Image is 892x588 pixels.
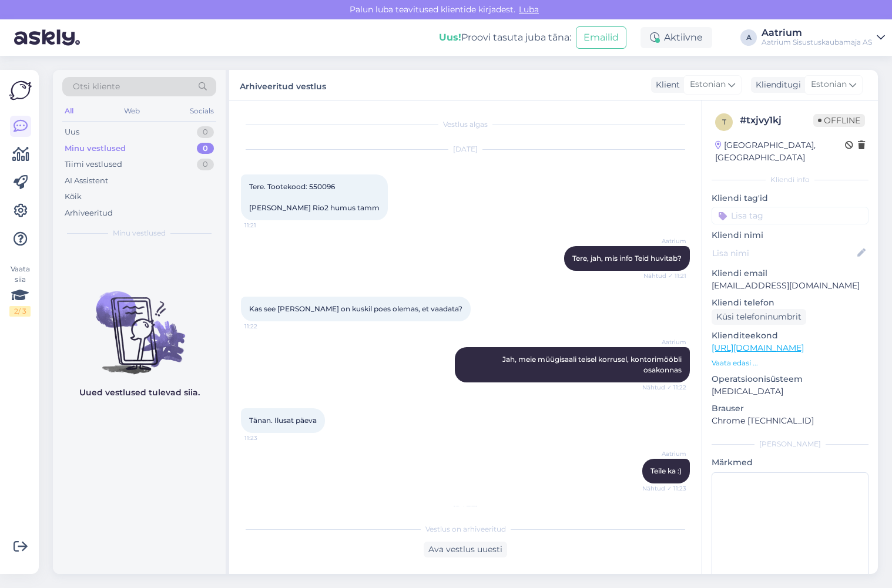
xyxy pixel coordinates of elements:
[244,221,289,230] span: 11:21
[762,28,885,47] a: AatriumAatrium Sisustuskaubamaja AS
[712,267,868,280] p: Kliendi email
[641,27,712,48] div: Aktiivne
[712,330,868,342] p: Klienditeekond
[9,79,32,102] img: Askly Logo
[65,143,126,154] div: Minu vestlused
[642,449,686,458] span: Aatrium
[576,26,626,49] button: Emailid
[572,254,682,263] span: Tere, jah, mis info Teid huvitab?
[249,416,317,425] span: Tänan. Ilusat päeva
[197,143,214,154] div: 0
[811,78,847,91] span: Estonian
[197,126,214,138] div: 0
[642,484,686,493] span: Nähtud ✓ 11:23
[642,271,686,280] span: Nähtud ✓ 11:21
[813,114,865,127] span: Offline
[712,207,868,224] input: Lisa tag
[187,103,216,119] div: Socials
[642,338,686,347] span: Aatrium
[712,358,868,368] p: Vaata edasi ...
[751,79,801,91] div: Klienditugi
[439,32,461,43] b: Uus!
[502,355,683,374] span: Jah, meie müügisaali teisel korrusel, kontorimööbli osakonnas
[65,159,122,170] div: Tiimi vestlused
[740,113,813,127] div: # txjvy1kj
[122,103,142,119] div: Web
[65,207,113,219] div: Arhiveeritud
[712,439,868,449] div: [PERSON_NAME]
[712,373,868,385] p: Operatsioonisüsteem
[650,466,682,475] span: Teile ka :)
[740,29,757,46] div: A
[241,144,690,154] div: [DATE]
[439,31,571,45] div: Proovi tasuta juba täna:
[762,38,872,47] div: Aatrium Sisustuskaubamaja AS
[65,191,82,203] div: Kõik
[249,182,380,212] span: Tere. Tootekood: 550096 [PERSON_NAME] Rio2 humus tamm
[113,228,166,238] span: Minu vestlused
[65,126,79,138] div: Uus
[712,385,868,398] p: [MEDICAL_DATA]
[65,175,108,187] div: AI Assistent
[425,524,506,535] span: Vestlus on arhiveeritud
[712,280,868,292] p: [EMAIL_ADDRESS][DOMAIN_NAME]
[762,28,872,38] div: Aatrium
[712,247,855,260] input: Lisa nimi
[690,78,726,91] span: Estonian
[62,103,76,119] div: All
[722,117,726,126] span: t
[424,542,507,557] div: Ava vestlus uuesti
[73,80,120,93] span: Otsi kliente
[244,322,289,331] span: 11:22
[712,402,868,415] p: Brauser
[642,237,686,246] span: Aatrium
[712,342,804,353] a: [URL][DOMAIN_NAME]
[9,264,31,317] div: Vaata siia
[712,456,868,469] p: Märkmed
[651,79,680,91] div: Klient
[197,159,214,170] div: 0
[241,119,690,130] div: Vestlus algas
[244,434,289,442] span: 11:23
[240,77,326,93] label: Arhiveeritud vestlus
[515,4,542,15] span: Luba
[712,174,868,185] div: Kliendi info
[79,387,200,399] p: Uued vestlused tulevad siia.
[712,297,868,309] p: Kliendi telefon
[712,309,806,325] div: Küsi telefoninumbrit
[642,383,686,392] span: Nähtud ✓ 11:22
[712,415,868,427] p: Chrome [TECHNICAL_ID]
[9,306,31,317] div: 2 / 3
[53,270,226,376] img: No chats
[715,139,845,164] div: [GEOGRAPHIC_DATA], [GEOGRAPHIC_DATA]
[712,229,868,241] p: Kliendi nimi
[241,503,690,514] div: [DATE]
[712,192,868,204] p: Kliendi tag'id
[249,304,462,313] span: Kas see [PERSON_NAME] on kuskil poes olemas, et vaadata?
